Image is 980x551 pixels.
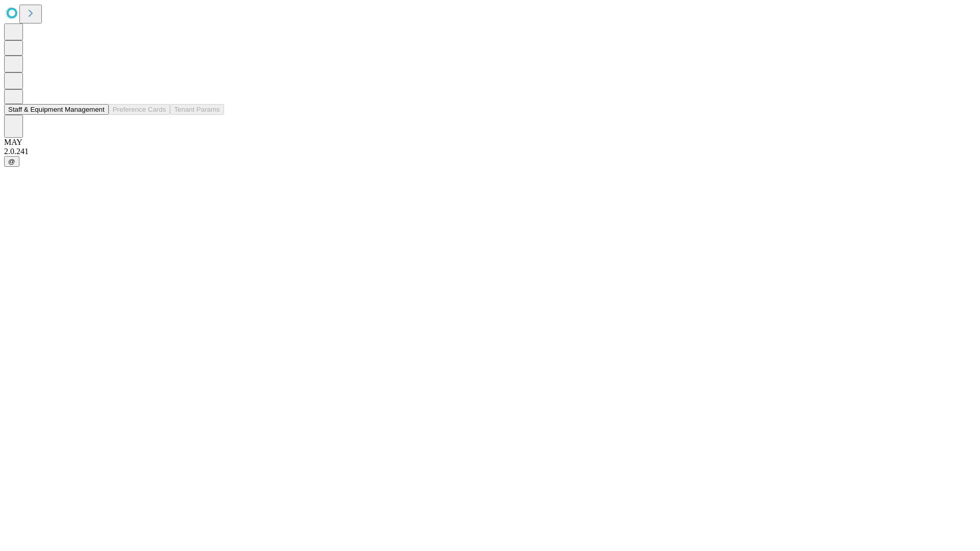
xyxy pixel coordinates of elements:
[4,147,976,156] div: 2.0.241
[4,156,19,167] button: @
[4,138,976,147] div: MAY
[4,104,109,115] button: Staff & Equipment Management
[170,104,224,115] button: Tenant Params
[8,158,15,165] span: @
[109,104,170,115] button: Preference Cards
